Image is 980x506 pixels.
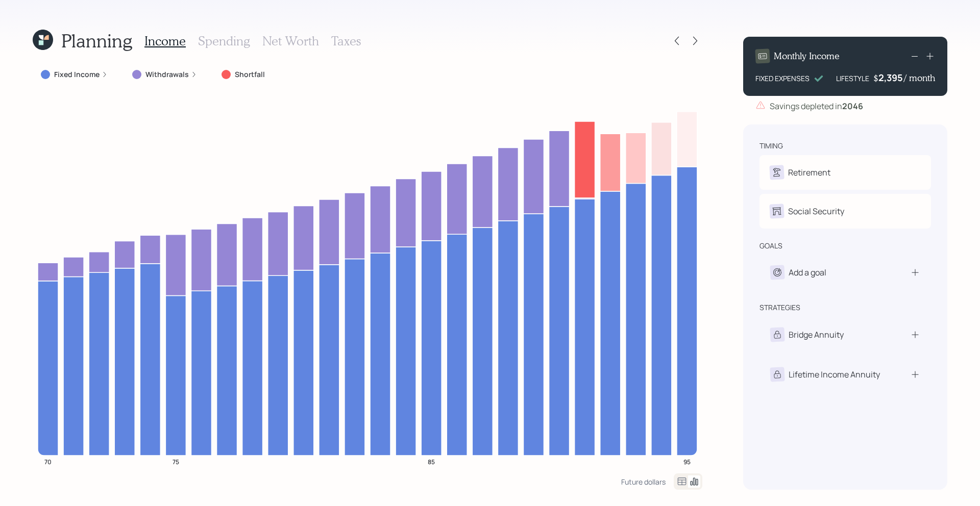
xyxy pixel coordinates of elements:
[789,266,826,279] div: Add a goal
[789,368,880,381] div: Lifetime Income Annuity
[788,205,844,217] div: Social Security
[759,302,800,313] div: strategies
[44,457,52,466] tspan: 70
[904,72,935,84] h4: / month
[235,69,265,80] label: Shortfall
[789,328,844,341] div: Bridge Annuity
[428,457,435,466] tspan: 85
[61,30,132,52] h1: Planning
[331,34,361,48] h3: Taxes
[873,72,878,84] h4: $
[842,100,863,112] b: 2046
[262,34,319,48] h3: Net Worth
[836,73,869,84] div: LIFESTYLE
[770,100,863,112] div: Savings depleted in
[759,141,783,151] div: timing
[173,457,179,466] tspan: 75
[54,69,100,80] label: Fixed Income
[198,34,250,48] h3: Spending
[788,166,830,179] div: Retirement
[144,34,186,48] h3: Income
[683,457,691,466] tspan: 95
[774,50,840,62] h4: Monthly Income
[755,73,810,84] div: FIXED EXPENSES
[878,71,904,84] div: 2,395
[759,241,782,251] div: goals
[621,477,666,487] div: Future dollars
[145,69,189,80] label: Withdrawals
